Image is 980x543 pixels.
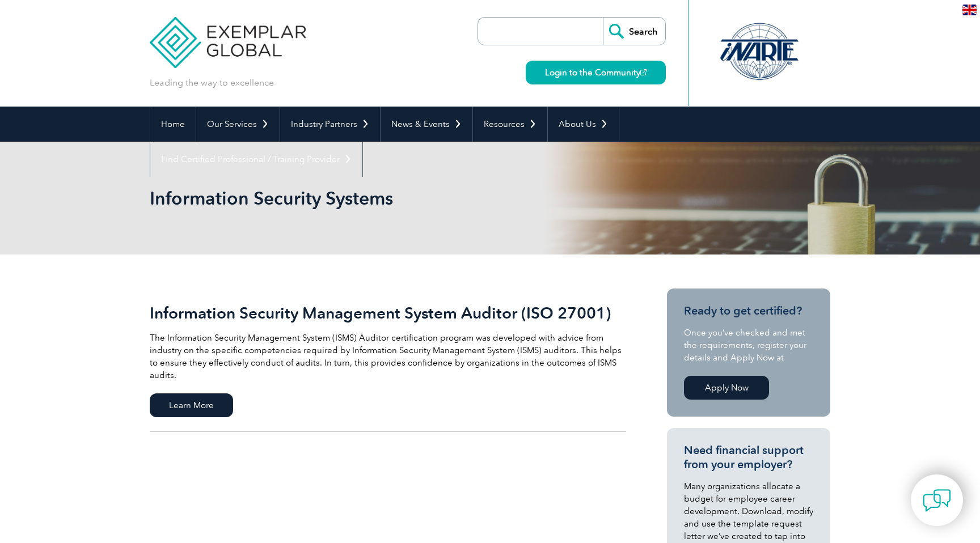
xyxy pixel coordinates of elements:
[150,142,362,177] a: Find Certified Professional / Training Provider
[150,289,626,432] a: Information Security Management System Auditor (ISO 27001) The Information Security Management Sy...
[473,107,547,142] a: Resources
[381,107,472,142] a: News & Events
[150,304,626,322] h2: Information Security Management System Auditor (ISO 27001)
[548,107,619,142] a: About Us
[280,107,380,142] a: Industry Partners
[196,107,280,142] a: Our Services
[150,77,274,89] p: Leading the way to excellence
[962,5,977,15] img: en
[150,187,585,209] h1: Information Security Systems
[526,61,666,84] a: Login to the Community
[150,332,626,381] p: The Information Security Management System (ISMS) Auditor certification program was developed wit...
[684,376,769,400] a: Apply Now
[684,443,813,472] h3: Need financial support from your employer?
[150,393,233,417] span: Learn More
[684,326,813,364] p: Once you’ve checked and met the requirements, register your details and Apply Now at
[150,107,196,142] a: Home
[640,69,647,75] img: open_square.png
[684,304,813,318] h3: Ready to get certified?
[923,486,951,515] img: contact-chat.png
[603,18,665,45] input: Search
